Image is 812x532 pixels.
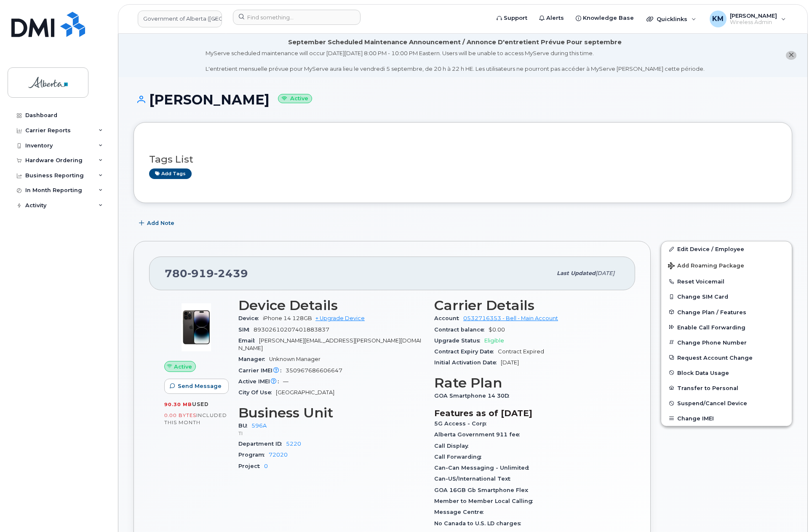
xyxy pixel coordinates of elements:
span: GOA 16GB Gb Smartphone Flex [434,487,532,493]
span: Device [238,315,263,321]
span: Message Centre [434,509,488,515]
span: Can-Can Messaging - Unlimited [434,465,533,471]
span: Enable Call Forwarding [677,324,745,330]
button: Change SIM Card [661,289,792,304]
span: Department ID [238,441,286,447]
span: Carrier IMEI [238,367,286,374]
button: Change Phone Number [661,335,792,350]
a: Add tags [149,168,192,179]
span: Account [434,315,463,321]
h3: Device Details [238,298,424,313]
h3: Rate Plan [434,375,620,390]
span: Last updated [557,270,596,276]
span: Add Roaming Package [668,262,744,270]
button: Block Data Usage [661,365,792,380]
span: Change Plan / Features [677,309,746,315]
button: Suspend/Cancel Device [661,396,792,411]
span: 2439 [214,267,248,280]
h3: Business Unit [238,405,424,420]
button: Add Roaming Package [661,257,792,274]
span: Eligible [484,337,504,344]
a: 0532716353 - Bell - Main Account [463,315,558,321]
span: [GEOGRAPHIC_DATA] [276,389,334,396]
a: + Upgrade Device [315,315,365,321]
img: image20231002-3703462-njx0qo.jpeg [171,302,222,353]
span: Active IMEI [238,378,283,385]
span: 350967686606647 [286,367,342,374]
span: Project [238,463,264,469]
button: Reset Voicemail [661,274,792,289]
button: close notification [786,51,796,60]
a: 72020 [269,452,288,458]
span: City Of Use [238,389,276,396]
span: Alberta Government 911 fee [434,431,524,438]
span: Suspend/Cancel Device [677,400,747,406]
span: [PERSON_NAME][EMAIL_ADDRESS][PERSON_NAME][DOMAIN_NAME] [238,337,421,351]
button: Add Note [134,216,182,231]
span: Member to Member Local Calling [434,498,537,504]
button: Transfer to Personal [661,380,792,396]
span: Contract balance [434,326,489,333]
span: Contract Expired [498,348,544,355]
span: [DATE] [501,359,519,366]
h1: [PERSON_NAME] [134,92,792,107]
h3: Features as of [DATE] [434,408,620,418]
span: Upgrade Status [434,337,484,344]
span: Email [238,337,259,344]
span: Call Display [434,443,473,449]
a: 0 [264,463,268,469]
span: — [283,378,288,385]
span: 0.00 Bytes [164,412,196,418]
span: 90.30 MB [164,401,192,407]
span: Add Note [147,219,174,227]
span: 5G Access - Corp [434,420,491,427]
div: MyServe scheduled maintenance will occur [DATE][DATE] 8:00 PM - 10:00 PM Eastern. Users will be u... [206,49,705,73]
a: Edit Device / Employee [661,241,792,257]
span: used [192,401,209,407]
div: September Scheduled Maintenance Announcement / Annonce D'entretient Prévue Pour septembre [288,38,622,47]
span: Unknown Manager [269,356,321,362]
span: Initial Activation Date [434,359,501,366]
a: 5220 [286,441,301,447]
span: Manager [238,356,269,362]
h3: Carrier Details [434,298,620,313]
span: Send Message [178,382,222,390]
span: SIM [238,326,254,333]
span: BU [238,422,251,429]
h3: Tags List [149,154,777,165]
span: 89302610207401883837 [254,326,329,333]
span: 780 [165,267,248,280]
button: Enable Call Forwarding [661,320,792,335]
span: $0.00 [489,326,505,333]
span: Contract Expiry Date [434,348,498,355]
span: Can-US/International Text [434,476,515,482]
span: [DATE] [596,270,614,276]
button: Request Account Change [661,350,792,365]
span: iPhone 14 128GB [263,315,312,321]
span: Program [238,452,269,458]
button: Change IMEI [661,411,792,426]
a: 596A [251,422,267,429]
span: Active [174,363,192,371]
span: No Canada to U.S. LD charges [434,520,525,527]
p: TI [238,430,424,437]
button: Change Plan / Features [661,305,792,320]
span: 919 [187,267,214,280]
span: Call Forwarding [434,454,486,460]
span: GOA Smartphone 14 30D [434,393,513,399]
small: Active [278,94,312,104]
button: Send Message [164,379,229,394]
